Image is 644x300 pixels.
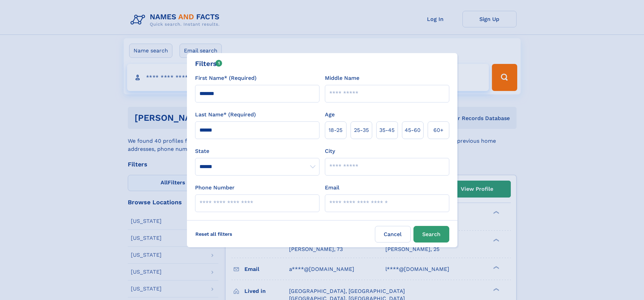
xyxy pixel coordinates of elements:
span: 60+ [433,126,444,134]
span: 35‑45 [379,126,395,134]
label: Cancel [375,226,411,243]
span: 45‑60 [405,126,421,134]
button: Search [413,226,449,243]
span: 25‑35 [354,126,369,134]
label: Last Name* (Required) [195,111,256,119]
label: First Name* (Required) [195,74,257,82]
label: Email [325,184,339,192]
label: Middle Name [325,74,359,82]
div: Filters [195,59,222,69]
span: 18‑25 [329,126,342,134]
label: Phone Number [195,184,235,192]
label: Age [325,111,335,119]
label: Reset all filters [191,226,237,242]
label: State [195,147,319,155]
label: City [325,147,335,155]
